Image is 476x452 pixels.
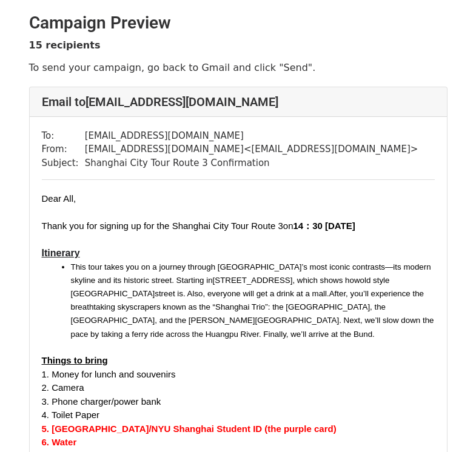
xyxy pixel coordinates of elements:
td: Subject: [42,156,85,170]
td: From: [42,142,85,156]
span: , which shows how street is. Also, everyone will get a drink at a mall. , you’ll experience the b... [71,276,437,338]
div: 3. Phone charger/power bank [42,395,435,409]
td: To: [42,129,85,143]
font: Thank you for signing up for the Shanghai City Tour Route 3 [42,221,283,231]
b: 14：30 [DATE] [293,221,355,231]
strong: 15 recipients [29,39,101,51]
font: 5. [GEOGRAPHIC_DATA]/NYU Shanghai Student ID (the purple card) [42,424,337,434]
span: [STREET_ADDRESS] [213,276,293,285]
span: After [329,289,346,298]
h4: Email to [EMAIL_ADDRESS][DOMAIN_NAME] [42,95,435,109]
font: on [283,221,355,231]
td: [EMAIL_ADDRESS][DOMAIN_NAME] [85,129,418,143]
div: Dear All, [42,192,435,206]
u: Itinerary [42,248,80,258]
span: This tour takes you on a journey through [GEOGRAPHIC_DATA]’s most iconic contrasts—its modern sky... [71,262,434,285]
div: 1. Money for lunch and souvenirs [42,368,435,382]
u: Things to bring [42,355,108,365]
h2: Campaign Preview [29,13,448,33]
td: [EMAIL_ADDRESS][DOMAIN_NAME] < [EMAIL_ADDRESS][DOMAIN_NAME] > [85,142,418,156]
div: 2. Camera [42,381,435,395]
div: 4. Toilet Paper [42,408,435,422]
p: To send your campaign, go back to Gmail and click "Send". [29,61,448,74]
td: Shanghai City Tour Route 3 Confirmation [85,156,418,170]
font: 6. Water [42,437,77,447]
